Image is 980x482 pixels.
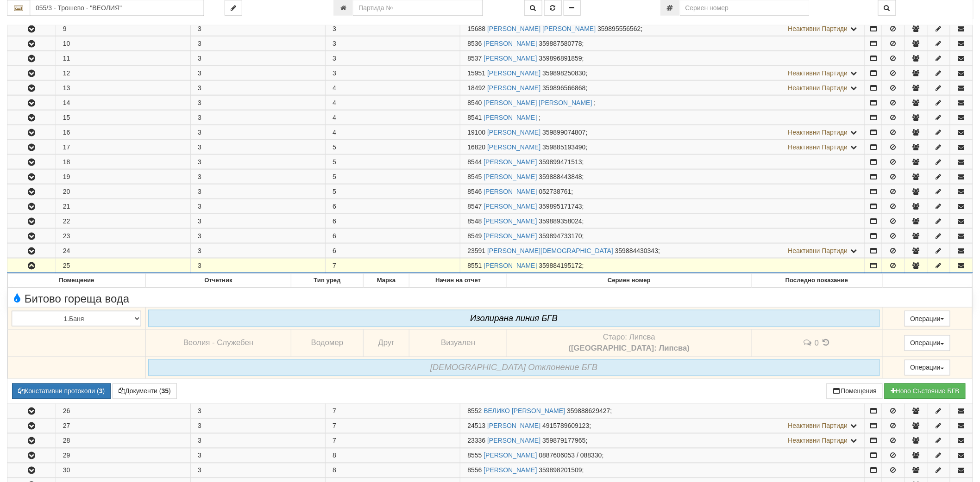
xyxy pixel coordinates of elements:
td: 19 [56,170,190,184]
td: 3 [191,259,326,273]
td: Визуален [409,329,507,357]
a: [PERSON_NAME] [487,129,540,136]
span: 359899074807 [542,129,585,136]
td: 3 [191,449,326,463]
td: ; [460,434,865,448]
td: 3 [191,125,326,140]
a: [PERSON_NAME] [484,55,537,62]
span: Партида № [467,158,482,166]
td: 14 [56,96,190,110]
span: 5 [333,173,336,180]
td: 12 [56,66,190,80]
th: Последно показание [751,274,882,288]
span: Партида № [467,437,485,445]
span: Партида № [467,129,485,136]
td: 3 [191,244,326,258]
a: [PERSON_NAME] [484,262,537,269]
td: 3 [191,37,326,51]
td: 3 [191,434,326,448]
td: 3 [191,111,326,125]
a: [PERSON_NAME] [484,452,537,459]
span: 6 [333,217,336,225]
span: Партида № [467,188,482,195]
span: 6 [333,203,336,210]
a: [PERSON_NAME] [PERSON_NAME] [487,25,596,32]
th: Марка [363,274,409,288]
span: Партида № [467,422,485,430]
span: Партида № [467,114,482,121]
td: 26 [56,404,190,419]
a: [PERSON_NAME] [487,143,540,151]
a: ВЕЛИКО [PERSON_NAME] [484,408,565,415]
td: ; [460,96,865,110]
span: 6 [333,247,336,254]
span: 4 [333,114,336,121]
td: ; [460,155,865,169]
th: Начин на отчет [409,274,507,288]
td: 3 [191,155,326,169]
td: Друг [363,329,409,357]
td: ; [460,185,865,199]
span: Неактивни Партиди [788,129,848,136]
span: Партида № [467,143,485,151]
td: 13 [56,81,190,95]
td: 21 [56,199,190,214]
td: 3 [191,81,326,95]
span: 359895556562 [597,25,641,32]
td: ; [460,463,865,478]
span: 3 [333,55,336,62]
th: Тип уред [291,274,364,288]
span: 5 [333,158,336,166]
span: 359887580778 [539,40,582,47]
span: 052738761 [539,188,572,195]
button: Констативни протоколи (3) [12,383,111,399]
span: Партида № [467,99,482,106]
td: ; [460,66,865,80]
span: 359884195172 [539,262,582,269]
span: Партида № [467,262,482,269]
td: 28 [56,434,190,448]
td: ; [460,229,865,243]
a: [PERSON_NAME] [484,203,537,210]
span: 3 [333,25,336,32]
span: 359885193490 [542,143,585,151]
td: ; [460,170,865,184]
td: ; [460,140,865,154]
a: [PERSON_NAME] [484,114,537,121]
span: 359894733170 [539,232,582,240]
span: История на показанията [821,339,831,347]
td: ; [460,199,865,214]
th: Отчетник [145,274,291,288]
span: 0 [815,339,819,347]
span: 0887606053 / 088330 [539,452,602,459]
span: 359896566868 [542,84,585,92]
td: 3 [191,140,326,154]
span: 7 [333,262,336,269]
span: 359888629427 [567,408,610,415]
button: Документи (35) [113,383,177,399]
td: 23 [56,229,190,243]
td: 3 [191,96,326,110]
td: 27 [56,419,190,433]
span: 359896891859 [539,55,582,62]
td: Устройство със сериен номер Липсва беше подменено от устройство със сериен номер Липсва [507,329,751,357]
td: 3 [191,199,326,214]
span: 4915789609123 [542,422,589,430]
span: Неактивни Партиди [788,247,848,254]
td: 3 [191,170,326,184]
a: [PERSON_NAME][DEMOGRAPHIC_DATA] [487,247,613,254]
td: 3 [191,51,326,66]
span: Партида № [467,217,482,225]
a: [PERSON_NAME] [484,217,537,225]
td: ; [460,81,865,95]
a: [PERSON_NAME] [484,158,537,166]
span: 359889358024 [539,217,582,225]
b: ([GEOGRAPHIC_DATA]: Липсва) [569,344,690,353]
span: Партида № [467,84,485,92]
span: Партида № [467,69,485,77]
td: ; [460,244,865,258]
td: 3 [191,419,326,433]
td: ; [460,111,865,125]
span: Неактивни Партиди [788,25,848,32]
span: 3 [333,40,336,47]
